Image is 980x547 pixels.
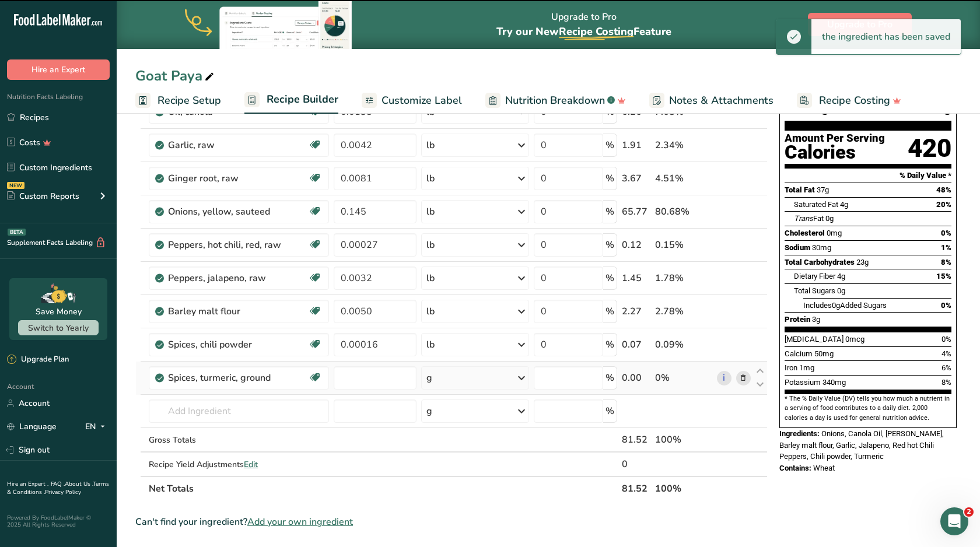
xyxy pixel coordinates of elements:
[7,182,24,189] div: NEW
[785,394,951,423] section: * The % Daily Value (DV) tells you how much a nutrient in a serving of food contributes to a dail...
[7,59,110,80] button: Hire an Expert
[840,200,848,209] span: 4g
[794,200,838,209] span: Saturated Fat
[622,371,650,385] div: 0.00
[622,304,650,318] div: 2.27
[426,304,435,318] div: lb
[655,304,712,318] div: 2.78%
[941,301,951,310] span: 0%
[940,507,968,535] iframe: Intercom live chat
[247,515,353,529] span: Add your own ingredient
[168,205,308,219] div: Onions, yellow, sauteed
[655,205,712,219] div: 80.68%
[496,24,671,38] span: Try our New Feature
[669,93,773,108] span: Notes & Attachments
[655,338,712,352] div: 0.09%
[785,335,843,343] span: [MEDICAL_DATA]
[785,229,825,237] span: Cholesterol
[168,138,308,152] div: Garlic, raw
[426,338,435,352] div: lb
[794,286,835,295] span: Total Sugars
[785,378,821,387] span: Potassium
[426,238,435,252] div: lb
[779,429,944,461] span: Onions, Canola Oil, [PERSON_NAME], Barley malt flour, Garlic, Jalapeno, Red hot Chili Peppers, Ch...
[622,205,650,219] div: 65.77
[36,306,82,318] div: Save Money
[655,371,712,385] div: 0%
[426,138,435,152] div: lb
[941,243,951,252] span: 1%
[7,514,110,528] div: Powered By FoodLabelMaker © 2025 All Rights Reserved
[426,171,435,185] div: lb
[819,93,890,108] span: Recipe Costing
[803,301,887,310] span: Includes Added Sugars
[426,271,435,285] div: lb
[65,480,93,488] a: About Us .
[622,433,650,447] div: 81.52
[168,338,308,352] div: Spices, chili powder
[622,338,650,352] div: 0.07
[622,271,650,285] div: 1.45
[856,258,869,267] span: 23g
[964,507,974,517] span: 2
[168,304,308,318] div: Barley malt flour
[28,322,89,334] span: Switch to Yearly
[51,480,65,488] a: FAQ .
[794,214,824,223] span: Fat
[18,320,99,335] button: Switch to Yearly
[812,315,820,324] span: 3g
[827,229,842,237] span: 0mg
[559,24,633,38] span: Recipe Costing
[655,171,712,185] div: 4.51%
[85,420,110,434] div: EN
[941,258,951,267] span: 8%
[908,133,951,164] div: 420
[794,214,813,223] i: Trans
[653,476,715,500] th: 100%
[146,476,619,500] th: Net Totals
[845,335,864,343] span: 0mcg
[157,93,221,108] span: Recipe Setup
[808,13,912,36] button: Upgrade to Pro
[381,93,462,108] span: Customize Label
[785,169,951,183] section: % Daily Value *
[942,378,951,387] span: 8%
[779,464,811,472] span: Contains:
[244,86,338,114] a: Recipe Builder
[717,371,731,385] a: i
[785,144,885,161] div: Calories
[168,371,308,385] div: Spices, turmeric, ground
[814,349,834,358] span: 50mg
[785,349,813,358] span: Calcium
[817,185,829,194] span: 37g
[426,205,435,219] div: lb
[837,272,845,280] span: 4g
[426,404,432,418] div: g
[8,229,26,236] div: BETA
[785,315,810,324] span: Protein
[811,19,961,54] div: the ingredient has been saved
[149,458,329,471] div: Recipe Yield Adjustments
[426,371,432,385] div: g
[942,349,951,358] span: 4%
[135,515,768,529] div: Can't find your ingredient?
[785,133,885,144] div: Amount Per Serving
[168,171,308,185] div: Ginger root, raw
[655,238,712,252] div: 0.15%
[832,301,840,310] span: 0g
[622,171,650,185] div: 3.67
[7,190,79,202] div: Custom Reports
[7,480,48,488] a: Hire an Expert .
[794,272,835,280] span: Dietary Fiber
[799,363,814,372] span: 1mg
[655,138,712,152] div: 2.34%
[149,399,329,423] input: Add Ingredient
[942,335,951,343] span: 0%
[619,476,653,500] th: 81.52
[267,92,338,107] span: Recipe Builder
[505,93,605,108] span: Nutrition Breakdown
[655,271,712,285] div: 1.78%
[822,378,846,387] span: 340mg
[779,429,820,438] span: Ingredients:
[785,363,797,372] span: Iron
